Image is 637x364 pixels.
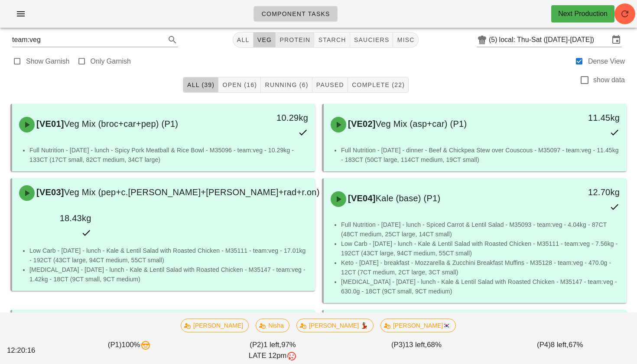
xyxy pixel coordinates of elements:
div: LATE 12pm [203,350,343,361]
button: Open (16) [218,77,261,93]
span: [PERSON_NAME] [186,319,243,332]
span: 8 left, [551,341,569,349]
label: show data [593,76,625,84]
a: Component Tasks [253,6,337,22]
div: (P4) 67% [488,338,632,363]
span: Paused [316,81,344,88]
li: Low Carb - [DATE] - lunch - Kale & Lentil Salad with Roasted Chicken - M35111 - team:veg - 17.01k... [29,246,308,265]
span: sauciers [354,36,390,43]
span: Nisha [262,319,284,332]
button: All (39) [183,77,218,93]
span: 1 left, [263,341,281,349]
span: Veg Mix (pep+c.[PERSON_NAME]+[PERSON_NAME]+rad+r.on) (P1) [64,187,339,197]
span: misc [396,36,414,43]
span: All (39) [187,81,214,88]
label: Show Garnish [26,57,70,66]
button: starch [314,32,350,48]
button: misc [393,32,418,48]
button: All [233,32,253,48]
div: 11.45kg [555,111,620,125]
span: [VE04] [346,193,376,203]
span: [VE03] [35,187,64,197]
button: Complete (22) [348,77,409,93]
span: Component Tasks [261,10,330,17]
li: Low Carb - [DATE] - lunch - Kale & Lentil Salad with Roasted Chicken - M35111 - team:veg - 7.56kg... [341,239,620,258]
span: [PERSON_NAME] 💃🏽 [302,319,368,332]
div: 18.43kg [19,211,91,225]
button: Running (6) [261,77,312,93]
li: Full Nutrition - [DATE] - lunch - Spicy Pork Meatball & Rice Bowl - M35096 - team:veg - 10.29kg -... [29,145,308,164]
span: Veg Mix (broc+car+pep) (P1) [64,119,179,129]
span: Kale (base) (P1) [376,193,441,203]
span: veg [257,36,272,43]
label: Dense View [588,57,625,66]
span: starch [318,36,346,43]
span: [VE02] [346,119,376,129]
span: Complete (22) [351,81,405,88]
span: Veg Mix (asp+car) (P1) [376,119,467,129]
div: 12.70kg [555,185,620,199]
button: Paused [312,77,348,93]
button: protein [276,32,314,48]
button: sauciers [350,32,393,48]
div: 10.29kg [244,111,308,125]
li: Full Nutrition - [DATE] - dinner - Beef & Chickpea Stew over Couscous - M35097 - team:veg - 11.45... [341,145,620,164]
span: [PERSON_NAME]🇰🇷 [386,319,450,332]
span: protein [279,36,310,43]
span: Open (16) [222,81,257,88]
li: [MEDICAL_DATA] - [DATE] - lunch - Kale & Lentil Salad with Roasted Chicken - M35147 - team:veg - ... [29,265,308,284]
div: (P2) 97% [201,338,344,363]
div: (P1) 100% [58,338,201,363]
span: [VE01] [35,119,64,129]
li: [MEDICAL_DATA] - [DATE] - lunch - Kale & Lentil Salad with Roasted Chicken - M35147 - team:veg - ... [341,277,620,296]
label: Only Garnish [91,57,131,66]
span: 13 left, [405,341,427,349]
span: All [237,36,250,43]
div: Next Production [558,9,608,19]
li: Keto - [DATE] - breakfast - Mozzarella & Zucchini Breakfast Muffins - M35128 - team:veg - 470.0g ... [341,258,620,277]
div: (P3) 68% [344,338,488,363]
li: Full Nutrition - [DATE] - lunch - Spiced Carrot & Lentil Salad - M35093 - team:veg - 4.04kg - 87C... [341,220,620,239]
button: veg [253,32,276,48]
div: 12:20:16 [5,343,58,358]
span: Running (6) [264,81,308,88]
div: (5) [489,35,499,44]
